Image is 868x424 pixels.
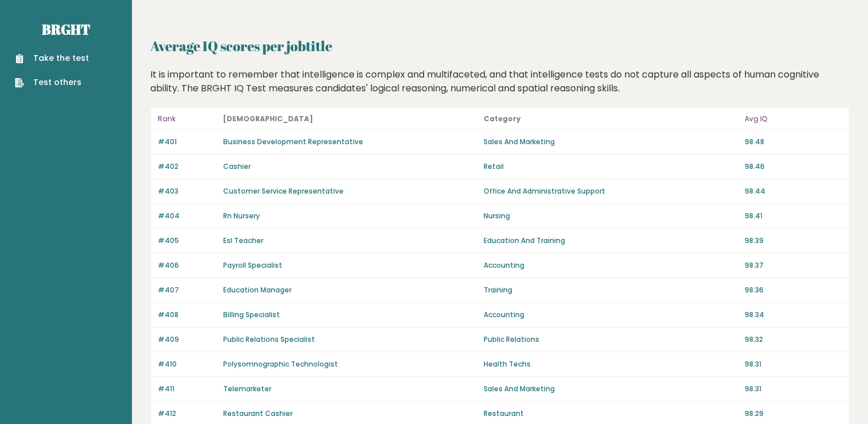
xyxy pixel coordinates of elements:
p: 98.29 [745,408,842,419]
p: Retail [484,161,737,172]
p: Office And Administrative Support [484,186,737,196]
p: Accounting [484,260,737,271]
p: #402 [158,161,216,172]
a: Business Development Representative [223,137,363,147]
p: #408 [158,310,216,320]
a: Brght [42,20,90,38]
p: 98.36 [745,285,842,295]
h2: Average IQ scores per jobtitle [150,36,850,56]
p: #404 [158,211,216,221]
p: 98.41 [745,211,842,221]
p: #407 [158,285,216,295]
a: Restaurant Cashier [223,408,293,418]
a: Polysomnographic Technologist [223,359,338,369]
p: Health Techs [484,359,737,369]
a: Esl Teacher [223,236,263,245]
p: 98.34 [745,310,842,320]
b: [DEMOGRAPHIC_DATA] [223,114,313,124]
a: Payroll Specialist [223,260,282,270]
a: Rn Nursery [223,211,260,221]
p: #412 [158,408,216,419]
a: Telemarketer [223,384,271,394]
p: 98.46 [745,161,842,172]
p: #405 [158,236,216,246]
a: Education Manager [223,285,291,295]
p: 98.37 [745,260,842,271]
p: #406 [158,260,216,271]
p: Sales And Marketing [484,137,737,147]
p: 98.32 [745,334,842,345]
p: Rank [158,112,216,126]
a: Test others [15,76,89,88]
p: Nursing [484,211,737,221]
b: Category [484,114,521,124]
p: 98.31 [745,359,842,369]
a: Public Relations Specialist [223,334,315,344]
p: 98.44 [745,186,842,196]
p: Avg IQ [745,112,842,126]
p: #410 [158,359,216,369]
p: #411 [158,384,216,394]
a: Billing Specialist [223,310,280,319]
p: #401 [158,137,216,147]
p: 98.31 [745,384,842,394]
p: 98.48 [745,137,842,147]
p: Accounting [484,310,737,320]
a: Take the test [15,52,89,64]
div: It is important to remember that intelligence is complex and multifaceted, and that intelligence ... [146,68,854,95]
a: Cashier [223,161,251,171]
p: Education And Training [484,236,737,246]
a: Customer Service Representative [223,186,344,196]
p: Restaurant [484,408,737,419]
p: 98.39 [745,236,842,246]
p: #403 [158,186,216,196]
p: #409 [158,334,216,345]
p: Training [484,285,737,295]
p: Sales And Marketing [484,384,737,394]
p: Public Relations [484,334,737,345]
